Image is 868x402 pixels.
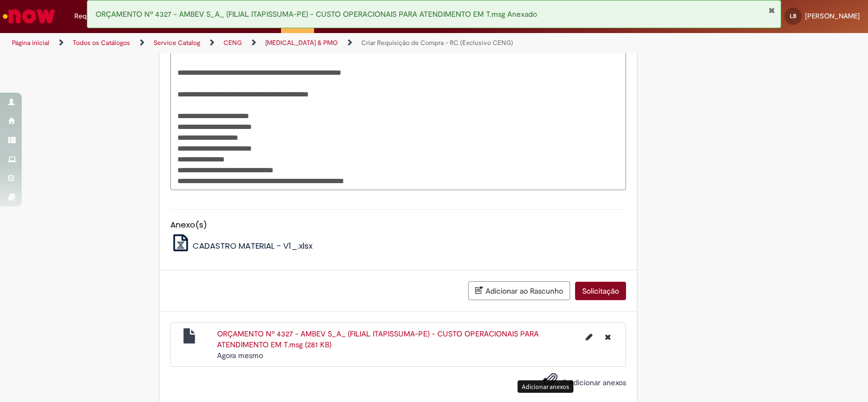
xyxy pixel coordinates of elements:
[541,369,560,394] button: Adicionar anexos
[8,33,571,53] ul: Trilhas de página
[95,9,537,19] span: ORÇAMENTO Nº 4327 - AMBEV S_A_ (FILIAL ITAPISSUMA-PE) - CUSTO OPERACIONAIS PARA ATENDIMENTO EM T....
[768,6,775,15] button: Fechar Notificação
[518,380,573,393] div: Adicionar anexos
[598,328,617,346] button: Excluir ORÇAMENTO Nº 4327 - AMBEV S_A_ (FILIAL ITAPISSUMA-PE) - CUSTO OPERACIONAIS PARA ATENDIMEN...
[170,42,626,190] textarea: Descrição
[265,38,338,47] a: [MEDICAL_DATA] & PMO
[468,281,570,300] button: Adicionar ao Rascunho
[73,38,130,47] a: Todos os Catálogos
[224,38,242,47] a: CENG
[12,38,49,47] a: Página inicial
[154,38,200,47] a: Service Catalog
[579,328,599,346] button: Editar nome de arquivo ORÇAMENTO Nº 4327 - AMBEV S_A_ (FILIAL ITAPISSUMA-PE) - CUSTO OPERACIONAIS...
[74,11,112,22] span: Requisições
[170,221,626,230] h5: Anexo(s)
[1,5,57,27] img: ServiceNow
[217,351,263,360] span: Agora mesmo
[575,282,626,300] button: Solicitação
[217,329,539,349] a: ORÇAMENTO Nº 4327 - AMBEV S_A_ (FILIAL ITAPISSUMA-PE) - CUSTO OPERACIONAIS PARA ATENDIMENTO EM T....
[569,378,626,387] span: Adicionar anexos
[361,38,513,47] a: Criar Requisição de Compra - RC (Exclusivo CENG)
[193,240,312,251] span: CADASTRO MATERIAL - V1_.xlsx
[217,351,263,360] time: 01/10/2025 12:09:26
[790,12,796,20] span: LB
[170,240,313,251] a: CADASTRO MATERIAL - V1_.xlsx
[805,11,860,21] span: [PERSON_NAME]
